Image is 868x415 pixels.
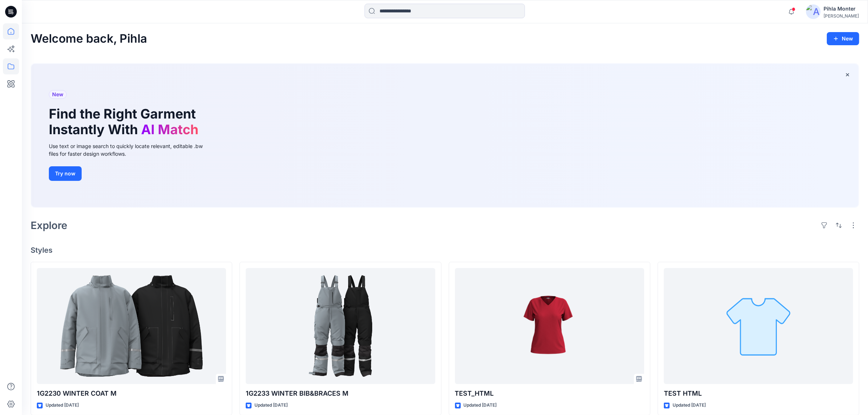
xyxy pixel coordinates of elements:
a: TEST_HTML [455,268,644,384]
a: 1G2230 WINTER COAT M [37,268,226,384]
img: avatar [806,4,821,19]
button: Try now [49,166,82,181]
div: Use text or image search to quickly locate relevant, editable .bw files for faster design workflows. [49,142,213,158]
span: AI Match [141,121,198,137]
h2: Welcome back, Pihla [31,32,147,46]
a: 1G2233 WINTER BIB&BRACES M [246,268,435,384]
div: Pihla Monter [824,4,859,13]
h2: Explore [31,220,67,231]
p: Updated [DATE] [254,402,288,409]
h1: Find the Right Garment Instantly With [49,106,202,137]
p: Updated [DATE] [464,402,497,409]
a: TEST HTML [664,268,853,384]
p: TEST HTML [664,388,853,399]
button: New [827,32,859,45]
p: Updated [DATE] [46,402,79,409]
p: TEST_HTML [455,388,644,399]
p: Updated [DATE] [673,402,706,409]
p: 1G2230 WINTER COAT M [37,388,226,399]
h4: Styles [31,246,859,255]
span: New [52,90,63,99]
p: 1G2233 WINTER BIB&BRACES M [246,388,435,399]
div: [PERSON_NAME] [824,13,859,19]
